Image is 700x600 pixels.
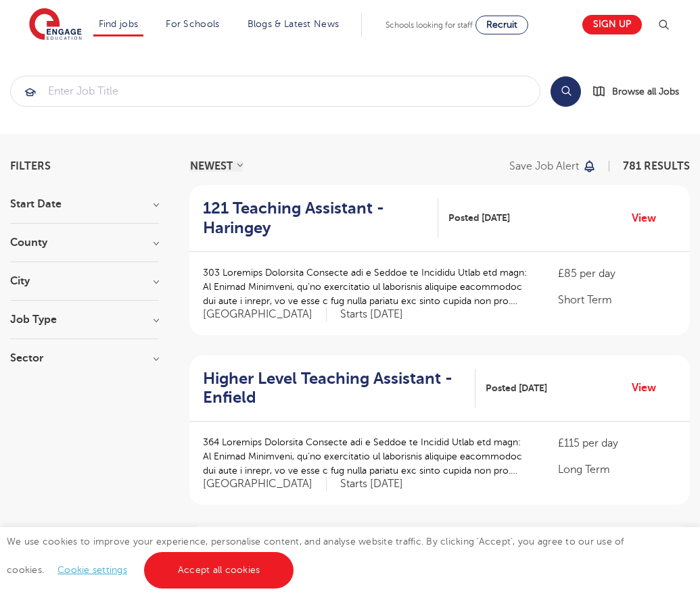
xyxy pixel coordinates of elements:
a: 121 Teaching Assistant - Haringey [203,199,438,238]
h3: Start Date [10,199,159,209]
span: Posted [DATE] [448,211,510,225]
p: Long Term [558,461,676,478]
h3: City [10,276,159,286]
a: Cookie settings [57,565,127,575]
p: Starts [DATE] [340,477,403,491]
a: For Schools [166,19,219,29]
span: We use cookies to improve your experience, personalise content, and analyse website traffic. By c... [7,536,624,575]
p: Short Term [558,292,676,308]
span: 781 RESULTS [623,160,690,172]
h3: Job Type [10,314,159,325]
p: £85 per day [558,266,676,282]
p: 364 Loremips Dolorsita Consecte adi e Seddoe te Incidid Utlab etd magn: Al Enimad Minimveni, qu’n... [203,435,531,478]
a: View [632,379,666,397]
p: 303 Loremips Dolorsita Consecte adi e Seddoe te Incididu Utlab etd magn: Al Enimad Minimveni, qu’... [203,266,531,308]
h3: County [10,237,159,248]
span: Filters [10,161,51,172]
img: Engage Education [29,8,82,42]
span: [GEOGRAPHIC_DATA] [203,477,327,491]
a: Find jobs [99,19,139,29]
a: View [632,209,666,227]
p: Save job alert [509,161,579,172]
span: Recruit [486,20,517,30]
a: Recruit [475,16,528,34]
button: Search [551,76,581,107]
a: Sign up [582,15,642,34]
a: Higher Level Teaching Assistant - Enfield [203,369,475,408]
span: Browse all Jobs [612,84,679,99]
div: Submit [10,76,540,107]
p: £115 per day [558,435,676,451]
h3: Sector [10,353,159,364]
span: Posted [DATE] [486,381,547,395]
a: Accept all cookies [144,552,294,589]
input: Submit [11,76,540,106]
span: Schools looking for staff [386,20,473,30]
span: [GEOGRAPHIC_DATA] [203,307,327,322]
h2: 121 Teaching Assistant - Haringey [203,199,427,238]
a: Browse all Jobs [592,84,690,99]
button: Save job alert [509,161,597,172]
a: Blogs & Latest News [248,19,340,29]
p: Starts [DATE] [340,307,403,322]
h2: Higher Level Teaching Assistant - Enfield [203,369,465,408]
